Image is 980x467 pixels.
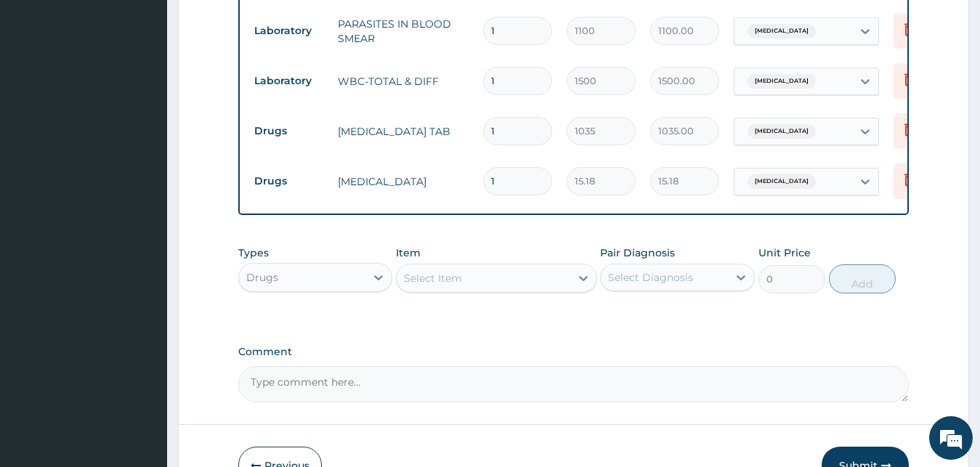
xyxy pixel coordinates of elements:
[247,68,331,94] td: Laboratory
[238,346,910,358] label: Comment
[608,270,693,285] div: Select Diagnosis
[247,168,331,195] td: Drugs
[76,81,244,100] div: Chat with us now
[748,24,816,38] span: [MEDICAL_DATA]
[7,312,277,363] textarea: Type your message and hit 'Enter'
[396,245,421,260] label: Item
[247,118,331,145] td: Drugs
[27,73,59,109] img: d_794563401_company_1708531726252_794563401
[829,264,896,293] button: Add
[247,17,331,44] td: Laboratory
[748,174,816,189] span: [MEDICAL_DATA]
[748,74,816,89] span: [MEDICAL_DATA]
[404,271,462,285] div: Select Item
[238,247,269,259] label: Types
[331,67,476,96] td: WBC-TOTAL & DIFF
[331,9,476,53] td: PARASITES IN BLOOD SMEAR
[238,7,273,42] div: Minimize live chat window
[331,167,476,196] td: [MEDICAL_DATA]
[600,245,675,260] label: Pair Diagnosis
[758,245,811,260] label: Unit Price
[246,270,278,285] div: Drugs
[748,124,816,139] span: [MEDICAL_DATA]
[84,141,201,288] span: We're online!
[331,117,476,146] td: [MEDICAL_DATA] TAB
